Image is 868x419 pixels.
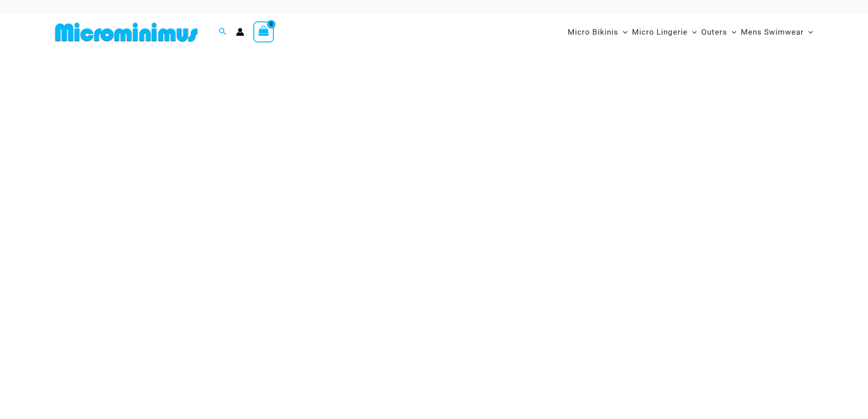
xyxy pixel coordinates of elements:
[219,26,227,38] a: Search icon link
[632,21,688,44] span: Micro Lingerie
[727,21,736,44] span: Menu Toggle
[701,21,727,44] span: Outers
[699,18,739,46] a: OutersMenu ToggleMenu Toggle
[618,21,627,44] span: Menu Toggle
[51,22,201,42] img: MM SHOP LOGO FLAT
[236,28,244,36] a: Account icon link
[688,21,697,44] span: Menu Toggle
[568,21,618,44] span: Micro Bikinis
[804,21,813,44] span: Menu Toggle
[739,18,815,46] a: Mens SwimwearMenu ToggleMenu Toggle
[630,18,699,46] a: Micro LingerieMenu ToggleMenu Toggle
[565,18,630,46] a: Micro BikinisMenu ToggleMenu Toggle
[253,21,274,42] a: View Shopping Cart, empty
[564,17,817,47] nav: Site Navigation
[741,21,804,44] span: Mens Swimwear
